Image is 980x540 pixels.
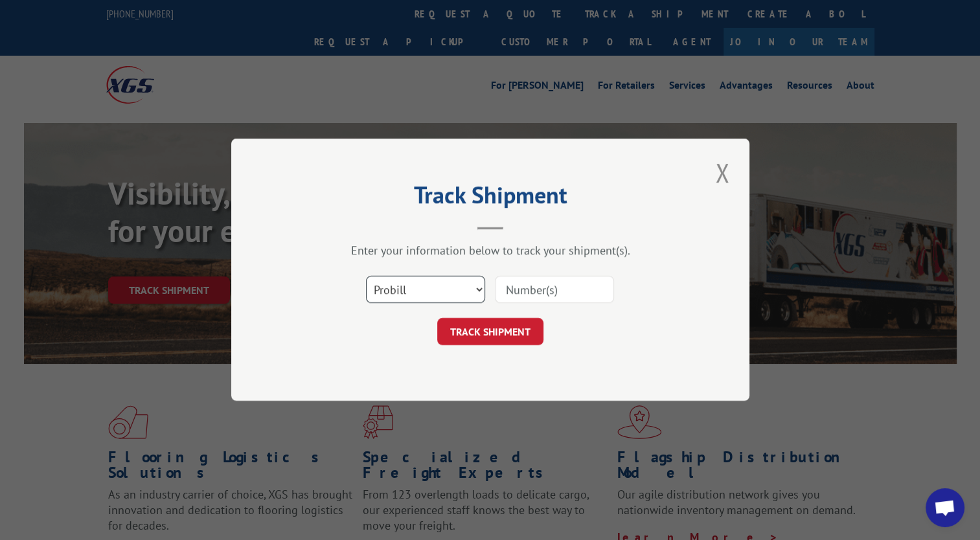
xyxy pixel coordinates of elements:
h2: Track Shipment [296,186,685,210]
div: Enter your information below to track your shipment(s). [296,243,685,258]
input: Number(s) [495,276,614,304]
button: TRACK SHIPMENT [437,319,543,346]
button: Close modal [711,155,733,190]
a: Open chat [926,488,964,527]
